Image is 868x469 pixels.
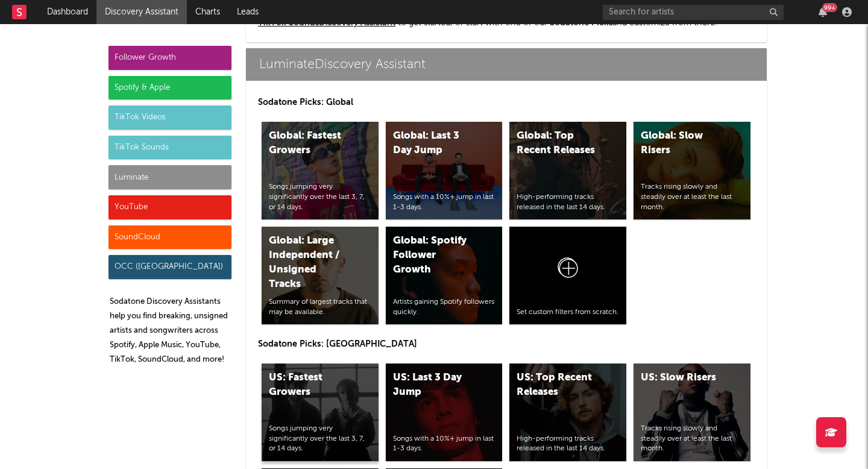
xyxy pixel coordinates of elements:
[269,234,351,292] div: Global: Large Independent / Unsigned Tracks
[269,424,371,454] div: Songs jumping very significantly over the last 3, 7, or 14 days.
[550,19,612,27] span: Sodatone Picks
[641,182,743,212] div: Tracks rising slowly and steadily over at least the last month.
[269,182,371,212] div: Songs jumping very significantly over the last 3, 7, or 14 days.
[822,3,837,12] div: 99 +
[262,122,379,219] a: Global: Fastest GrowersSongs jumping very significantly over the last 3, 7, or 14 days.
[110,295,231,367] p: Sodatone Discovery Assistants help you find breaking, unsigned artists and songwriters across Spo...
[393,434,495,455] div: Songs with a 10%+ jump in last 1-3 days.
[269,297,371,318] div: Summary of largest tracks that may be available.
[517,434,619,455] div: High-performing tracks released in the last 14 days.
[819,7,827,17] button: 99+
[603,5,784,20] input: Search for artists
[108,105,231,130] div: TikTok Videos
[517,371,599,400] div: US: Top Recent Releases
[386,227,503,324] a: Global: Spotify Follower GrowthArtists gaining Spotify followers quickly.
[393,297,495,318] div: Artists gaining Spotify followers quickly.
[393,234,475,277] div: Global: Spotify Follower Growth
[108,165,231,189] div: Luminate
[269,371,351,400] div: US: Fastest Growers
[262,364,379,461] a: US: Fastest GrowersSongs jumping very significantly over the last 3, 7, or 14 days.
[269,129,351,158] div: Global: Fastest Growers
[393,371,475,400] div: US: Last 3 Day Jump
[246,48,767,81] a: LuminateDiscovery Assistant
[108,46,231,70] div: Follower Growth
[262,227,379,324] a: Global: Large Independent / Unsigned TracksSummary of largest tracks that may be available.
[517,307,619,318] div: Set custom filters from scratch.
[258,95,755,110] p: Sodatone Picks: Global
[258,19,395,27] a: TikTok SoundsDiscovery Assistant
[517,129,599,158] div: Global: Top Recent Releases
[517,192,619,213] div: High-performing tracks released in the last 14 days.
[509,227,626,324] a: Set custom filters from scratch.
[509,122,626,219] a: Global: Top Recent ReleasesHigh-performing tracks released in the last 14 days.
[393,129,475,158] div: Global: Last 3 Day Jump
[108,76,231,100] div: Spotify & Apple
[634,364,750,461] a: US: Slow RisersTracks rising slowly and steadily over at least the last month.
[641,424,743,454] div: Tracks rising slowly and steadily over at least the last month.
[386,364,503,461] a: US: Last 3 Day JumpSongs with a 10%+ jump in last 1-3 days.
[641,371,723,385] div: US: Slow Risers
[108,136,231,160] div: TikTok Sounds
[108,195,231,219] div: YouTube
[393,192,495,213] div: Songs with a 10%+ jump in last 1-3 days.
[634,122,750,219] a: Global: Slow RisersTracks rising slowly and steadily over at least the last month.
[386,122,503,219] a: Global: Last 3 Day JumpSongs with a 10%+ jump in last 1-3 days.
[509,364,626,461] a: US: Top Recent ReleasesHigh-performing tracks released in the last 14 days.
[258,337,755,351] p: Sodatone Picks: [GEOGRAPHIC_DATA]
[641,129,723,158] div: Global: Slow Risers
[108,255,231,279] div: OCC ([GEOGRAPHIC_DATA])
[108,225,231,250] div: SoundCloud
